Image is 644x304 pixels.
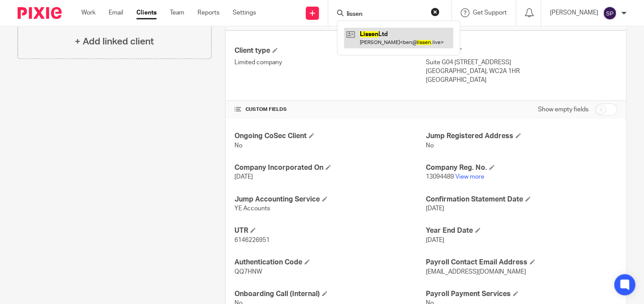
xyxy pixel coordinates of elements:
a: Clients [136,8,157,17]
span: [DATE] [234,174,253,180]
p: [GEOGRAPHIC_DATA] [426,76,617,84]
h4: Client type [234,46,426,55]
img: Pixie [18,7,62,19]
h4: Confirmation Statement Date [426,195,617,204]
span: [EMAIL_ADDRESS][DOMAIN_NAME] [426,269,526,275]
h4: Company Incorporated On [234,163,426,172]
a: Work [81,8,95,17]
h4: Jump Registered Address [426,132,617,141]
h4: CUSTOM FIELDS [234,106,426,113]
span: [DATE] [426,205,444,212]
h4: Ongoing CoSec Client [234,132,426,141]
h4: Company Reg. No. [426,163,617,172]
h4: UTR [234,226,426,235]
p: [GEOGRAPHIC_DATA], WC2A 1HR [426,67,617,76]
a: Settings [233,8,256,17]
h4: Payroll Contact Email Address [426,258,617,267]
h4: Payroll Payment Services [426,289,617,299]
h4: + Add linked client [75,35,154,48]
span: No [426,143,434,149]
span: No [234,143,242,149]
span: 6146226951 [234,237,270,243]
input: Search [346,11,425,18]
span: YE Accounts [234,205,270,212]
h4: Address [426,46,617,55]
a: View more [455,174,484,180]
label: Show empty fields [538,105,589,114]
a: Team [170,8,184,17]
h4: Onboarding Call (Internal) [234,289,426,299]
p: [PERSON_NAME] [550,8,598,17]
span: 13094489 [426,174,454,180]
h4: Jump Accounting Service [234,195,426,204]
span: [DATE] [426,237,444,243]
h4: Year End Date [426,226,617,235]
span: QQ7HNW [234,269,262,275]
span: Get Support [473,10,507,16]
h4: Authentication Code [234,258,426,267]
p: Suite G04 [STREET_ADDRESS] [426,58,617,67]
p: Limited company [234,58,426,67]
a: Email [109,8,123,17]
a: Reports [198,8,220,17]
img: svg%3E [603,6,617,20]
button: Clear [431,7,439,16]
